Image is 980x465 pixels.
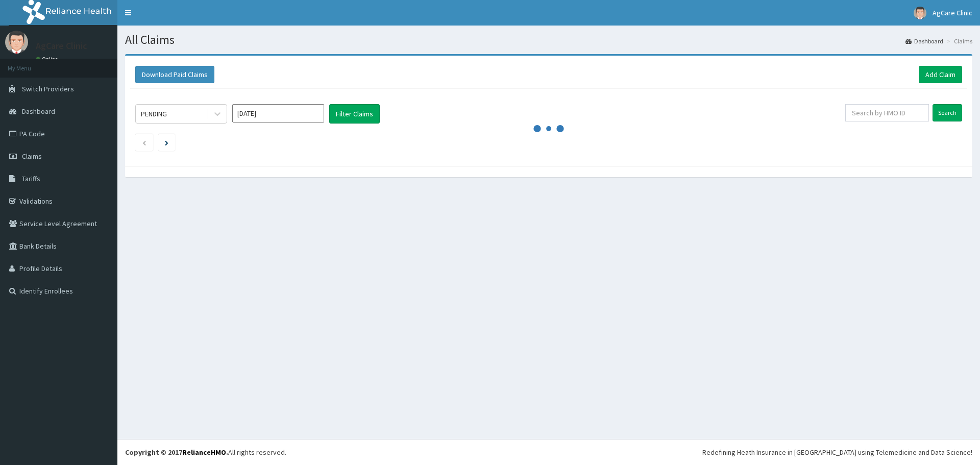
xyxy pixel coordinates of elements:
a: RelianceHMO [182,448,226,457]
span: Dashboard [22,107,55,116]
a: Previous page [142,138,146,147]
input: Search by HMO ID [845,104,929,121]
a: Dashboard [905,37,943,45]
a: Online [36,56,60,63]
h1: All Claims [125,33,972,46]
img: User Image [914,7,926,19]
strong: Copyright © 2017 . [125,448,228,457]
a: Next page [165,138,168,147]
span: Claims [22,152,42,161]
button: Download Paid Claims [135,66,214,83]
span: AgCare Clinic [933,8,972,17]
span: Tariffs [22,174,40,183]
div: PENDING [141,109,167,119]
img: User Image [5,31,28,54]
span: Switch Providers [22,84,74,93]
li: Claims [944,37,972,45]
p: AgCare Clinic [36,41,87,51]
input: Select Month and Year [232,104,324,123]
a: Add Claim [919,66,962,83]
div: Redefining Heath Insurance in [GEOGRAPHIC_DATA] using Telemedicine and Data Science! [702,447,972,457]
svg: audio-loading [533,113,564,144]
footer: All rights reserved. [117,439,980,465]
button: Filter Claims [329,104,380,124]
input: Search [933,104,962,121]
